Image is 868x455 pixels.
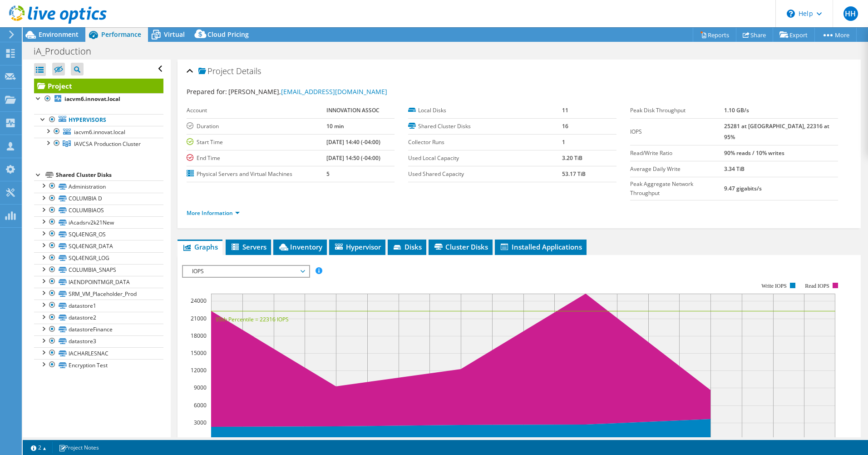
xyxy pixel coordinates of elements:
[408,154,562,163] label: Used Local Capacity
[408,170,562,179] label: Used Shared Capacity
[56,170,163,180] div: Shared Cluster Disks
[408,138,562,147] label: Collector Runs
[198,67,234,76] span: Project
[326,170,330,178] b: 5
[724,185,762,192] b: 9.47 gigabits/s
[236,65,261,76] span: Details
[191,332,207,340] text: 18000
[408,122,562,131] label: Shared Cluster Disks
[187,138,326,147] label: Start Time
[281,87,387,96] a: [EMAIL_ADDRESS][DOMAIN_NAME]
[194,384,207,391] text: 9000
[34,93,163,105] a: iacvm6.innovat.local
[814,28,857,42] a: More
[194,401,207,409] text: 6000
[191,315,207,322] text: 21000
[25,442,53,453] a: 2
[191,366,207,374] text: 12000
[39,30,79,39] span: Environment
[34,324,163,335] a: datastoreFinance
[182,242,218,251] span: Graphs
[216,315,289,323] text: 95th Percentile = 22316 IOPS
[630,106,725,115] label: Peak Disk Throughput
[34,180,163,192] a: Administration
[724,106,749,114] b: 1.10 GB/s
[562,122,568,130] b: 16
[207,30,249,39] span: Cloud Pricing
[334,242,381,251] span: Hypervisor
[736,28,773,42] a: Share
[34,347,163,359] a: IACHARLESNAC
[724,122,829,141] b: 25281 at [GEOGRAPHIC_DATA], 22316 at 95%
[278,242,322,251] span: Inventory
[562,154,582,162] b: 3.20 TiB
[326,106,380,114] b: INNOVATION ASSOC
[187,106,326,115] label: Account
[34,264,163,276] a: COLUMBIA_SNAPS
[74,128,125,136] span: iacvm6.innovat.local
[230,242,266,251] span: Servers
[34,216,163,228] a: iAcadsrv2k21New
[34,79,163,93] a: Project
[34,335,163,347] a: datastore3
[326,138,380,146] b: [DATE] 14:40 (-04:00)
[187,170,326,179] label: Physical Servers and Virtual Machines
[34,193,163,205] a: COLUMBIA D
[187,266,304,277] span: IOPS
[187,122,326,131] label: Duration
[805,283,829,289] text: Read IOPS
[761,283,787,289] text: Write IOPS
[34,300,163,311] a: datastore1
[408,106,562,115] label: Local Disks
[34,126,163,138] a: iacvm6.innovat.local
[191,349,207,357] text: 15000
[34,288,163,300] a: SRM_VM_Placeholder_Prod
[34,240,163,252] a: SQL4ENGR_DATA
[630,165,725,174] label: Average Daily Write
[34,312,163,324] a: datastore2
[34,228,163,240] a: SQL4ENGR_OS
[187,154,326,163] label: End Time
[164,30,185,39] span: Virtual
[630,127,725,136] label: IOPS
[693,28,736,42] a: Reports
[52,442,105,453] a: Project Notes
[187,87,227,96] label: Prepared for:
[228,87,387,96] span: [PERSON_NAME],
[562,106,568,114] b: 11
[630,180,725,198] label: Peak Aggregate Network Throughput
[191,297,207,305] text: 24000
[30,46,105,56] h1: iA_Production
[74,140,141,148] span: IAVCSA Production Cluster
[433,242,488,251] span: Cluster Disks
[203,436,207,444] text: 0
[34,205,163,216] a: COLUMBIAOS
[562,138,565,146] b: 1
[34,276,163,288] a: IAENDPOINTMGR_DATA
[34,138,163,150] a: IAVCSA Production Cluster
[326,122,344,130] b: 10 min
[34,359,163,371] a: Encryption Test
[787,10,795,18] svg: \n
[724,149,784,157] b: 90% reads / 10% writes
[34,114,163,126] a: Hypervisors
[34,252,163,264] a: SQL4ENGR_LOG
[187,209,240,217] a: More Information
[773,28,815,42] a: Export
[843,6,858,21] span: HH
[562,170,586,178] b: 53.17 TiB
[392,242,422,251] span: Disks
[326,154,380,162] b: [DATE] 14:50 (-04:00)
[724,165,745,173] b: 3.34 TiB
[194,419,207,426] text: 3000
[630,149,725,158] label: Read/Write Ratio
[499,242,582,251] span: Installed Applications
[101,30,141,39] span: Performance
[64,95,120,103] b: iacvm6.innovat.local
